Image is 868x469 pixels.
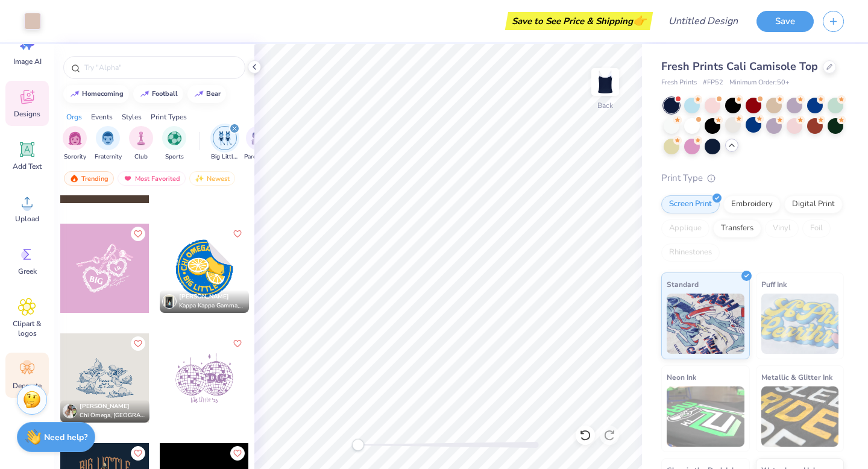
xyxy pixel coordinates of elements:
span: Upload [15,214,39,224]
button: filter button [211,126,239,162]
img: Club Image [134,131,148,145]
span: [PERSON_NAME] [80,402,130,411]
div: Vinyl [765,219,799,238]
span: Puff Ink [761,278,787,291]
div: Transfers [713,219,761,238]
img: trend_line.gif [194,90,204,98]
span: Parent's Weekend [244,153,272,162]
button: Like [230,227,245,241]
span: Sorority [64,153,86,162]
span: Standard [667,278,699,291]
button: filter button [95,126,122,162]
button: filter button [162,126,186,162]
span: Designs [14,109,40,119]
span: Big Little Reveal [211,153,239,162]
span: Fresh Prints [661,78,697,88]
img: trend_line.gif [70,90,80,98]
div: Events [91,112,113,122]
span: [PERSON_NAME] [179,292,229,301]
button: Like [230,336,245,351]
img: Puff Ink [761,294,839,354]
img: trend_line.gif [140,90,149,98]
button: filter button [63,126,87,162]
span: Kappa Kappa Gamma, [GEOGRAPHIC_DATA] [179,301,244,310]
div: bear [206,90,221,97]
img: Sorority Image [68,131,82,145]
div: Print Types [151,112,187,122]
img: Parent's Weekend Image [251,131,265,145]
span: # FP52 [703,78,723,88]
div: Screen Print [661,195,720,213]
input: Untitled Design [659,9,747,33]
span: Chi Omega, [GEOGRAPHIC_DATA] [80,411,145,420]
div: Back [597,100,613,111]
span: Add Text [13,162,42,171]
input: Try "Alpha" [83,61,237,74]
span: Clipart & logos [7,319,47,338]
div: Digital Print [784,195,843,213]
button: Like [230,446,245,461]
div: homecoming [82,90,124,97]
div: Styles [122,112,142,122]
button: Save [756,11,814,32]
button: Like [131,446,145,461]
div: Embroidery [723,195,781,213]
div: Trending [64,171,114,186]
div: filter for Big Little Reveal [211,126,239,162]
div: filter for Sorority [63,126,87,162]
span: Metallic & Glitter Ink [761,371,832,383]
span: 👉 [633,13,646,28]
img: Big Little Reveal Image [218,131,231,145]
div: filter for Sports [162,126,186,162]
div: Applique [661,219,709,238]
div: Accessibility label [352,439,364,451]
img: Back [593,70,617,94]
button: filter button [244,126,272,162]
div: Foil [802,219,831,238]
img: trending.gif [69,174,79,183]
div: Orgs [66,112,82,122]
div: filter for Fraternity [95,126,122,162]
div: filter for Parent's Weekend [244,126,272,162]
span: Club [134,153,148,162]
div: filter for Club [129,126,153,162]
img: Sports Image [168,131,181,145]
span: Greek [18,266,37,276]
div: Newest [189,171,235,186]
div: Most Favorited [118,171,186,186]
button: bear [187,85,226,103]
img: most_fav.gif [123,174,133,183]
span: Neon Ink [667,371,696,383]
span: Decorate [13,381,42,391]
span: Fresh Prints Cali Camisole Top [661,59,818,74]
button: football [133,85,183,103]
button: Like [131,336,145,351]
div: football [152,90,178,97]
img: Neon Ink [667,386,744,447]
img: Fraternity Image [101,131,115,145]
span: Minimum Order: 50 + [729,78,790,88]
img: newest.gif [195,174,204,183]
img: Standard [667,294,744,354]
button: Like [131,227,145,241]
span: Fraternity [95,153,122,162]
div: Save to See Price & Shipping [508,12,650,30]
strong: Need help? [44,432,87,443]
span: Image AI [13,57,42,66]
button: homecoming [63,85,129,103]
button: filter button [129,126,153,162]
span: Sports [165,153,184,162]
div: Print Type [661,171,844,185]
div: Rhinestones [661,244,720,262]
img: Metallic & Glitter Ink [761,386,839,447]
